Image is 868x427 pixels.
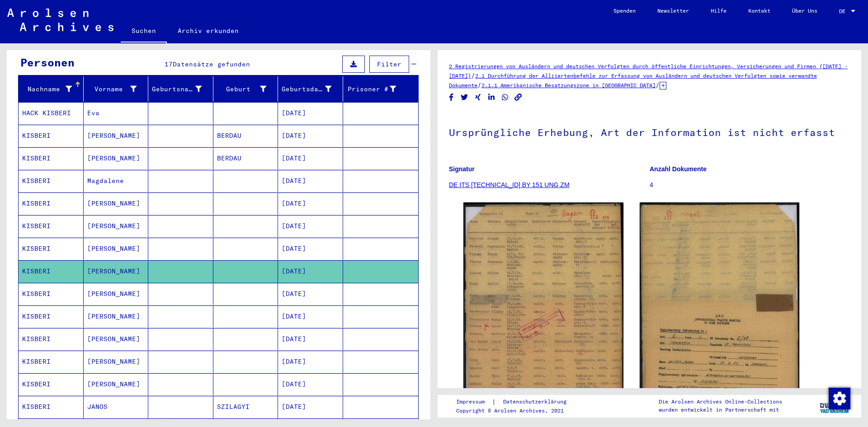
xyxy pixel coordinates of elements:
[377,60,401,68] span: Filter
[84,283,149,305] mat-cell: [PERSON_NAME]
[84,215,149,237] mat-cell: [PERSON_NAME]
[19,102,84,124] mat-cell: HACK KISBERI
[84,125,149,147] mat-cell: [PERSON_NAME]
[278,192,343,215] mat-cell: [DATE]
[19,192,84,215] mat-cell: KISBERI
[84,328,149,350] mat-cell: [PERSON_NAME]
[828,387,850,409] div: Zustimmung ändern
[449,112,850,151] h1: Ursprüngliche Erhebung, Art der Information ist nicht erfasst
[278,305,343,328] mat-cell: [DATE]
[19,170,84,192] mat-cell: KISBERI
[19,283,84,305] mat-cell: KISBERI
[650,180,850,190] p: 4
[19,351,84,373] mat-cell: KISBERI
[19,305,84,328] mat-cell: KISBERI
[278,260,343,282] mat-cell: [DATE]
[22,84,72,94] div: Nachname
[278,147,343,169] mat-cell: [DATE]
[278,373,343,395] mat-cell: [DATE]
[152,82,213,96] div: Geburtsname
[87,84,137,94] div: Vorname
[19,215,84,237] mat-cell: KISBERI
[19,396,84,418] mat-cell: KISBERI
[481,82,656,89] a: 2.1.1 Amerikanische Besatzungszone in [GEOGRAPHIC_DATA]
[278,396,343,418] mat-cell: [DATE]
[278,215,343,237] mat-cell: [DATE]
[7,9,113,31] img: Arolsen_neg.svg
[148,76,213,102] mat-header-cell: Geburtsname
[84,147,149,169] mat-cell: [PERSON_NAME]
[818,394,852,417] img: yv_logo.png
[449,181,570,188] a: DE ITS [TECHNICAL_ID] BY 151 UNG ZM
[165,60,173,68] span: 17
[456,397,492,407] a: Impressum
[449,165,475,173] b: Signatur
[278,76,343,102] mat-header-cell: Geburtsdatum
[19,76,84,102] mat-header-cell: Nachname
[343,76,419,102] mat-header-cell: Prisoner #
[121,20,167,43] a: Suchen
[278,238,343,260] mat-cell: [DATE]
[282,82,343,96] div: Geburtsdatum
[477,81,481,89] span: /
[173,60,250,68] span: Datensätze gefunden
[84,192,149,215] mat-cell: [PERSON_NAME]
[829,388,850,409] img: Zustimmung ändern
[656,81,660,89] span: /
[84,238,149,260] mat-cell: [PERSON_NAME]
[659,406,782,414] p: wurden entwickelt in Partnerschaft mit
[456,397,577,407] div: |
[514,92,523,103] button: Copy link
[19,125,84,147] mat-cell: KISBERI
[167,20,250,42] a: Archiv erkunden
[347,82,408,96] div: Prisoner #
[650,165,707,173] b: Anzahl Dokumente
[496,397,577,407] a: Datenschutzerklärung
[19,260,84,282] mat-cell: KISBERI
[20,54,75,70] div: Personen
[84,170,149,192] mat-cell: Magdalene
[278,328,343,350] mat-cell: [DATE]
[84,396,149,418] mat-cell: JANOS
[84,351,149,373] mat-cell: [PERSON_NAME]
[278,125,343,147] mat-cell: [DATE]
[152,84,202,94] div: Geburtsname
[278,351,343,373] mat-cell: [DATE]
[659,398,782,406] p: Die Arolsen Archives Online-Collections
[473,92,483,103] button: Share on Xing
[217,84,267,94] div: Geburt‏
[22,82,83,96] div: Nachname
[449,63,848,79] a: 2 Registrierungen von Ausländern und deutschen Verfolgten durch öffentliche Einrichtungen, Versic...
[278,170,343,192] mat-cell: [DATE]
[449,72,817,89] a: 2.1 Durchführung der Alliiertenbefehle zur Erfassung von Ausländern und deutschen Verfolgten sowi...
[347,84,396,94] div: Prisoner #
[471,71,475,80] span: /
[213,396,278,418] mat-cell: SZILAGYI
[213,147,278,169] mat-cell: BERDAU
[84,102,149,124] mat-cell: Eva
[213,125,278,147] mat-cell: BERDAU
[213,76,278,102] mat-header-cell: Geburt‏
[278,102,343,124] mat-cell: [DATE]
[369,56,409,73] button: Filter
[460,92,469,103] button: Share on Twitter
[487,92,496,103] button: Share on LinkedIn
[19,328,84,350] mat-cell: KISBERI
[217,82,278,96] div: Geburt‏
[84,76,149,102] mat-header-cell: Vorname
[500,92,510,103] button: Share on WhatsApp
[19,238,84,260] mat-cell: KISBERI
[282,84,331,94] div: Geburtsdatum
[19,147,84,169] mat-cell: KISBERI
[84,373,149,395] mat-cell: [PERSON_NAME]
[84,305,149,328] mat-cell: [PERSON_NAME]
[456,407,577,415] p: Copyright © Arolsen Archives, 2021
[839,8,849,14] span: DE
[278,283,343,305] mat-cell: [DATE]
[19,373,84,395] mat-cell: KISBERI
[87,82,148,96] div: Vorname
[447,92,456,103] button: Share on Facebook
[84,260,149,282] mat-cell: [PERSON_NAME]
